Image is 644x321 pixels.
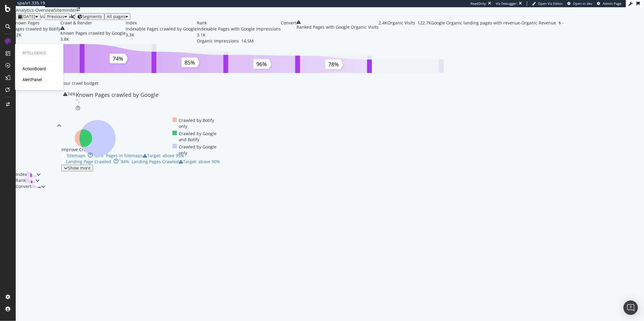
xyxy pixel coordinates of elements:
img: block-icon [27,171,37,177]
div: Siteminder [54,7,76,13]
div: Show more [68,166,91,170]
div: Your crawl budget [61,80,98,86]
div: - [520,20,521,44]
span: Open in dev [573,1,592,6]
div: 3.1K [197,32,281,38]
div: 3.3K [126,32,197,38]
div: Indexable Pages crawled by Google [126,26,197,32]
div: Viz Debugger: [496,1,517,6]
div: Organic Visits [387,20,415,44]
span: Segments [82,14,102,19]
div: $ - [559,20,564,44]
text: 96% [256,60,267,68]
a: AlertPanel [22,77,42,83]
button: Previous [45,13,69,20]
div: Indexable Pages with Google Impressions [197,26,281,32]
div: Intelligence [22,51,56,56]
div: Convert [281,20,296,26]
span: Previous [47,14,64,19]
div: Google Organic landing pages with revenue [431,20,520,26]
div: - [78,99,80,105]
a: Open in dev [567,1,592,6]
span: 2025 Aug. 10th [22,14,35,19]
button: [DATE] [16,13,40,20]
div: Crawled by Google and Botify [172,131,219,143]
div: arrow-right-arrow-left [76,7,80,11]
div: Crawl & Render [60,20,92,26]
div: Crawled by Botify only [172,117,219,129]
span: vs [40,14,45,20]
span: Admin Page [603,1,621,6]
div: Known Pages [13,20,40,26]
div: Analytics - Overview [16,7,54,13]
a: ActionBoard [22,66,46,72]
div: 74% [67,91,76,111]
img: block-icon [26,177,35,183]
div: 3.8K [60,36,126,42]
div: ReadOnly: [470,1,487,6]
div: Open Intercom Messenger [623,300,638,315]
div: Rank [197,20,207,26]
text: 85% [184,59,195,66]
div: Ranked Pages with Google Organic Visits [296,24,379,30]
div: Known Pages crawled by Google [76,91,159,99]
img: Equal [93,153,95,154]
a: Admin Page [597,1,621,6]
img: Equal [76,99,78,101]
text: 78% [328,61,339,68]
div: Crawled by Google only [172,144,219,156]
div: Crawl & Render [16,80,47,171]
span: Open Viz Editor [538,1,563,6]
div: 5.2K [13,32,60,38]
div: Organic Revenue [521,20,556,44]
div: Rank [16,177,26,183]
div: Organic Impressions [197,38,239,44]
a: Open Viz Editor [532,1,563,6]
img: block-icon [31,183,41,189]
div: 14.5M [241,38,254,44]
div: Convert [16,183,31,189]
div: Index [16,171,27,177]
button: Segments [75,13,104,20]
text: 74% [113,55,123,62]
button: All pages [104,13,130,20]
div: Pages crawled by Botify [13,26,60,32]
div: Known Pages crawled by Google [60,30,126,36]
div: 2.4K [379,20,387,44]
div: 122.7K [418,20,431,44]
span: All pages [107,14,125,19]
div: Index [126,20,137,26]
img: Equal [118,159,121,160]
